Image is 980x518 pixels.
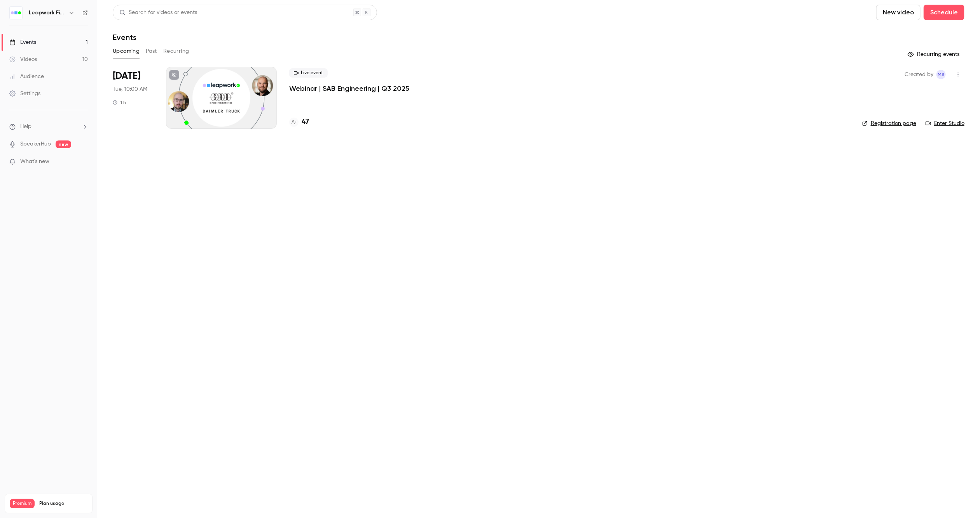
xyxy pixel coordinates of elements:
[9,123,88,131] li: help-dropdown-opener
[936,70,946,79] span: Marlena Swiderska
[79,158,88,165] iframe: Noticeable Trigger
[9,38,36,46] div: Events
[289,84,409,93] a: Webinar | SAB Engineering | Q3 2025
[289,68,328,78] span: Live event
[113,67,154,129] div: Sep 9 Tue, 11:00 AM (Europe/Copenhagen)
[20,123,31,131] span: Help
[113,33,136,42] h1: Events
[926,120,964,127] a: Enter Studio
[29,9,65,17] h6: Leapwork Field
[904,48,964,61] button: Recurring events
[163,45,189,57] button: Recurring
[113,85,147,93] span: Tue, 10:00 AM
[876,5,921,20] button: New video
[10,499,35,508] span: Premium
[862,120,916,127] a: Registration page
[20,140,51,148] a: SpeakerHub
[9,55,37,63] div: Videos
[56,140,71,148] span: new
[113,70,140,82] span: [DATE]
[302,117,309,127] h4: 47
[10,7,22,19] img: Leapwork Field
[113,45,140,57] button: Upcoming
[9,90,40,97] div: Settings
[924,5,964,20] button: Schedule
[146,45,157,57] button: Past
[119,9,197,17] div: Search for videos or events
[39,501,87,507] span: Plan usage
[20,158,49,166] span: What's new
[289,117,309,127] a: 47
[113,99,126,106] div: 1 h
[938,70,945,79] span: MS
[9,73,44,80] div: Audience
[905,70,933,79] span: Created by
